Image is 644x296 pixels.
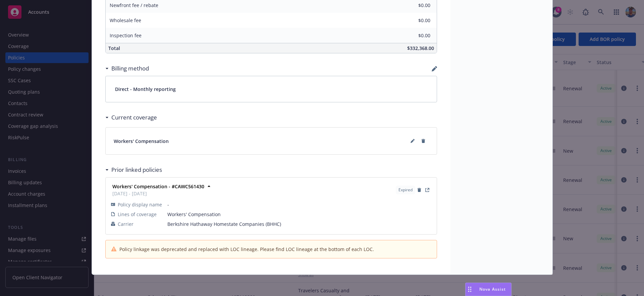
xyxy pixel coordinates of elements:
strong: Workers' Compensation - #CAWC561430 [112,183,204,190]
div: Drag to move [466,283,474,296]
span: - [167,201,431,208]
div: Billing method [105,64,149,73]
span: Workers' Compensation [114,138,169,145]
span: Newfront fee / rebate [110,2,158,8]
span: Wholesale fee [110,17,141,23]
span: Carrier [118,220,133,228]
span: Expired [398,187,413,193]
a: View Policy [423,186,431,194]
span: Workers' Compensation [167,211,431,218]
span: $332,368.00 [407,45,434,51]
button: Nova Assist [465,283,512,296]
input: 0.00 [391,0,434,10]
div: Current coverage [105,113,157,122]
h3: Billing method [111,64,149,73]
div: Direct - Monthly reporting [106,76,437,102]
span: Nova Assist [479,286,506,292]
input: 0.00 [391,15,434,26]
span: Policy display name [118,201,162,208]
h3: Current coverage [111,113,157,122]
span: [DATE] - [DATE] [112,190,204,197]
span: Policy linkage was deprecated and replaced with LOC lineage. Please find LOC lineage at the botto... [119,246,374,253]
span: Total [108,45,120,51]
span: Berkshire Hathaway Homestate Companies (BHHC) [167,220,431,228]
input: 0.00 [391,31,434,41]
div: Prior linked policies [105,165,162,174]
span: Lines of coverage [118,211,157,218]
span: Inspection fee [110,32,142,39]
h3: Prior linked policies [111,165,162,174]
